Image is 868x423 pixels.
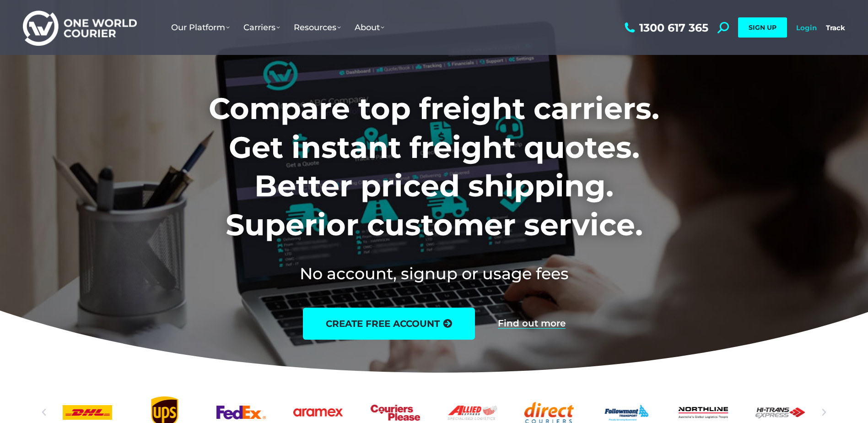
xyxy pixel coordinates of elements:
[287,13,348,42] a: Resources
[303,308,475,340] a: create free account
[164,13,237,42] a: Our Platform
[348,13,391,42] a: About
[23,9,137,46] img: One World Courier
[294,22,341,33] span: Resources
[826,23,845,32] a: Track
[355,22,384,33] span: About
[148,262,720,285] h2: No account, signup or usage fees
[622,22,708,33] a: 1300 617 365
[738,17,787,38] a: SIGN UP
[498,319,566,329] a: Find out more
[148,89,720,244] h1: Compare top freight carriers. Get instant freight quotes. Better priced shipping. Superior custom...
[796,23,817,32] a: Login
[171,22,230,33] span: Our Platform
[749,23,776,32] span: SIGN UP
[237,13,287,42] a: Carriers
[243,22,280,33] span: Carriers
